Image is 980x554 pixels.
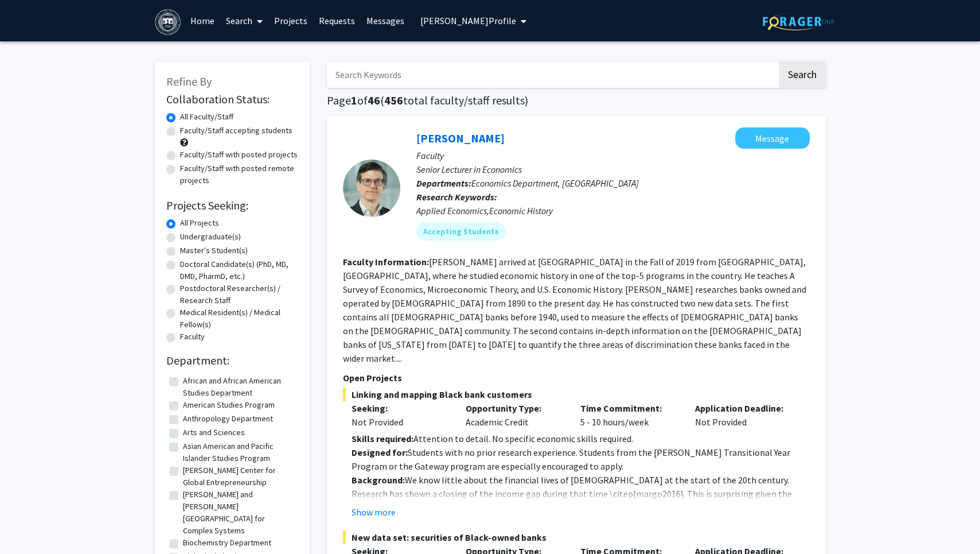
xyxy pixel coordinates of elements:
p: Senior Lecturer in Economics [416,162,810,176]
span: 456 [384,93,403,107]
label: Faculty [180,331,205,343]
div: Not Provided [352,415,449,429]
label: Asian American and Pacific Islander Studies Program [183,440,295,464]
span: Refine By [166,74,212,88]
div: Applied Economics,Economic History [416,204,810,218]
label: All Projects [180,217,219,229]
p: Attention to detail. No specific economic skills required. [352,432,810,445]
button: Search [779,61,826,88]
label: Faculty/Staff with posted remote projects [180,162,298,187]
span: 46 [368,93,380,107]
h2: Department: [166,354,298,367]
p: Seeking: [352,401,449,415]
span: [PERSON_NAME] Profile [420,15,516,26]
a: Messages [361,1,410,41]
img: Brandeis University Logo [155,9,181,35]
b: Research Keywords: [416,191,497,203]
strong: Skills required: [352,433,413,444]
input: Search Keywords [327,61,777,88]
label: Biochemistry Department [183,537,271,549]
div: Academic Credit [457,401,572,429]
p: We know little about the financial lives of [DEMOGRAPHIC_DATA] at the start of the 20th century. ... [352,473,810,542]
div: 5 - 10 hours/week [572,401,686,429]
p: Open Projects [343,371,810,385]
span: New data set: securities of Black-owned banks [343,530,810,544]
iframe: Chat [9,502,49,545]
h1: Page of ( total faculty/staff results) [327,94,826,107]
label: Doctoral Candidate(s) (PhD, MD, DMD, PharmD, etc.) [180,258,298,282]
label: [PERSON_NAME] Center for Global Entrepreneurship [183,464,295,489]
label: African and African American Studies Department [183,375,295,399]
b: Faculty Information: [343,256,429,268]
p: Students with no prior research experience. Students from the [PERSON_NAME] Transitional Year Pro... [352,445,810,473]
a: [PERSON_NAME] [416,131,505,145]
label: American Studies Program [183,399,275,411]
span: Linking and mapping Black bank customers [343,388,810,401]
label: Postdoctoral Researcher(s) / Research Staff [180,282,298,307]
label: Arts and Sciences [183,427,245,439]
label: [PERSON_NAME] and [PERSON_NAME][GEOGRAPHIC_DATA] for Complex Systems [183,489,295,537]
h2: Projects Seeking: [166,199,298,212]
p: Application Deadline: [695,401,792,415]
label: Faculty/Staff accepting students [180,125,292,137]
a: Requests [313,1,361,41]
p: Opportunity Type: [466,401,563,415]
button: Show more [352,505,396,519]
span: 1 [351,93,357,107]
label: Master's Student(s) [180,245,248,257]
label: Medical Resident(s) / Medical Fellow(s) [180,307,298,331]
mat-chip: Accepting Students [416,222,506,241]
strong: Designed for: [352,447,408,458]
span: Economics Department, [GEOGRAPHIC_DATA] [471,177,639,189]
label: All Faculty/Staff [180,111,233,123]
a: Search [220,1,268,41]
p: Faculty [416,149,810,162]
a: Home [185,1,220,41]
div: Not Provided [686,401,801,429]
strong: Background: [352,474,405,486]
img: ForagerOne Logo [763,13,834,30]
h2: Collaboration Status: [166,92,298,106]
label: Anthropology Department [183,413,273,425]
button: Message Geoff Clarke [735,127,810,149]
a: Projects [268,1,313,41]
label: Undergraduate(s) [180,231,241,243]
b: Departments: [416,177,471,189]
label: Faculty/Staff with posted projects [180,149,298,161]
p: Time Commitment: [580,401,678,415]
fg-read-more: [PERSON_NAME] arrived at [GEOGRAPHIC_DATA] in the Fall of 2019 from [GEOGRAPHIC_DATA], [GEOGRAPHI... [343,256,806,364]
